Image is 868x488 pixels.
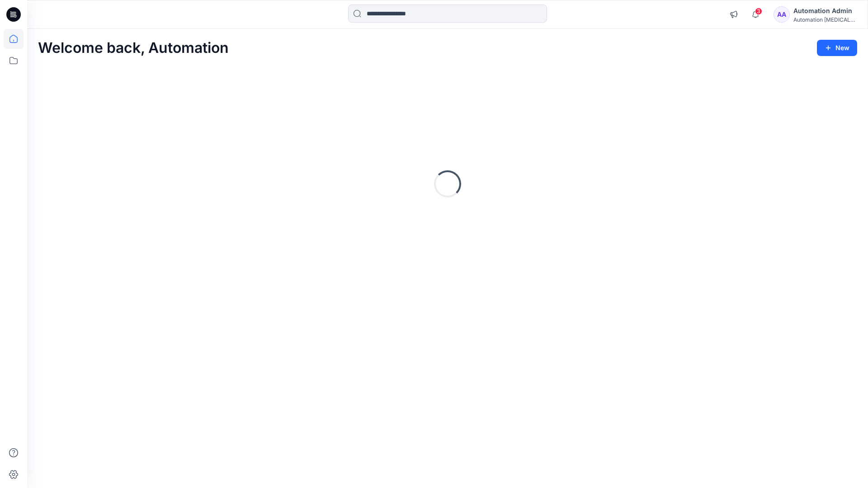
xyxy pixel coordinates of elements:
[38,40,229,56] h2: Welcome back, Automation
[755,8,762,15] span: 3
[774,6,790,23] div: AA
[793,16,857,23] div: Automation [MEDICAL_DATA]...
[793,5,857,16] div: Automation Admin
[817,40,857,56] button: New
